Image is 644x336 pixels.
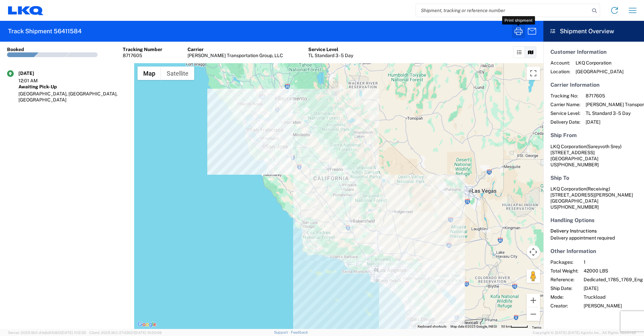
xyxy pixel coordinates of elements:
[576,69,624,75] span: [GEOGRAPHIC_DATA]
[550,285,578,291] span: Ship Date:
[550,186,633,198] span: LKQ Corporation [STREET_ADDRESS][PERSON_NAME]
[308,46,353,52] div: Service Level
[450,325,497,328] span: Map data ©2025 Google, INEGI
[274,330,291,334] a: Support
[550,49,637,55] h5: Customer Information
[586,144,622,149] span: (Sareyvoth Srey)
[533,330,636,336] span: Copyright © [DATE]-[DATE] Agistix Inc., All Rights Reserved
[543,21,644,42] header: Shipment Overview
[550,110,580,116] span: Service Level:
[550,235,637,241] div: Delivery appointment required
[187,46,283,52] div: Carrier
[550,217,637,223] h5: Handling Options
[18,70,52,76] div: [DATE]
[550,143,637,168] address: [GEOGRAPHIC_DATA] US
[527,269,540,283] button: Drag Pegman onto the map to open Street View
[550,228,637,234] h6: Delivery Instructions
[501,325,511,328] span: 50 km
[550,93,580,99] span: Tracking No:
[123,52,162,58] div: 8717605
[136,320,158,329] img: Google
[576,60,624,66] span: LKQ Corporation
[557,204,599,210] span: [PHONE_NUMBER]
[550,150,595,155] span: [STREET_ADDRESS]
[550,144,586,149] span: LKQ Corporation
[550,175,637,181] h5: Ship To
[550,294,578,300] span: Mode:
[550,186,637,210] address: [GEOGRAPHIC_DATA] US
[550,60,570,66] span: Account:
[187,52,283,58] div: [PERSON_NAME] Transportation Group, LLC
[136,320,158,329] a: Open this area in Google Maps (opens a new window)
[550,101,580,108] span: Carrier Name:
[18,84,127,90] div: Awaiting Pick-Up
[550,69,570,75] span: Location:
[586,186,610,192] span: (Receiving)
[138,67,161,80] button: Show street map
[550,248,637,254] h5: Other Information
[123,46,162,52] div: Tracking Number
[418,324,446,329] button: Keyboard shortcuts
[7,46,24,52] div: Booked
[527,245,540,259] button: Map camera controls
[135,331,162,335] span: [DATE] 10:20:09
[416,4,590,17] input: Shipment, tracking or reference number
[161,67,194,80] button: Show satellite imagery
[550,268,578,274] span: Total Weight:
[550,132,637,138] h5: Ship From
[499,324,530,329] button: Map Scale: 50 km per 48 pixels
[550,303,578,309] span: Creator:
[527,67,540,80] button: Toggle fullscreen view
[527,307,540,321] button: Zoom out
[18,91,127,103] div: [GEOGRAPHIC_DATA], [GEOGRAPHIC_DATA], [GEOGRAPHIC_DATA]
[8,27,82,35] h2: Track Shipment 56411584
[308,52,353,58] div: TL Standard 3 - 5 Day
[291,330,308,334] a: Feedback
[550,259,578,265] span: Packages:
[527,294,540,307] button: Zoom in
[8,331,86,335] span: Server: 2025.18.0-d1e9a510831
[550,119,580,125] span: Delivery Date:
[532,326,541,329] a: Terms
[550,277,578,283] span: Reference:
[557,162,599,167] span: [PHONE_NUMBER]
[550,82,637,88] h5: Carrier Information
[61,331,86,335] span: [DATE] 11:12:30
[18,78,52,84] div: 12:01 AM
[89,331,162,335] span: Client: 2025.18.0-27d3021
